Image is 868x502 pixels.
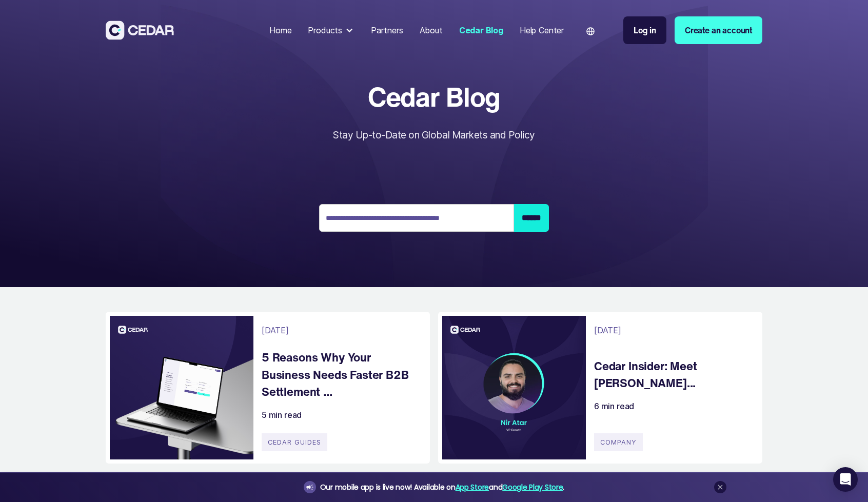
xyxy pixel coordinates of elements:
div: Cedar Guides [262,433,327,451]
div: 6 min read [594,400,634,412]
a: 5 Reasons Why Your Business Needs Faster B2B Settlement ... [262,349,420,400]
div: company [594,433,643,451]
div: 5 min read [262,409,302,421]
div: Products [308,24,342,36]
div: Cedar Blog [459,24,503,36]
div: About [420,24,443,36]
a: Google Play Store [502,482,563,492]
a: Cedar Blog [455,19,507,42]
div: Home [269,24,291,36]
a: Home [265,19,295,42]
div: Partners [371,24,403,36]
a: About [416,19,447,42]
a: Help Center [516,19,568,42]
div: Log in [634,24,656,36]
div: Open Intercom Messenger [833,467,858,492]
div: Our mobile app is live now! Available on and . [320,481,564,494]
span: Cedar Blog [333,82,535,111]
div: [DATE] [594,324,621,336]
a: App Store [456,482,489,492]
img: announcement [306,483,314,491]
a: Cedar Insider: Meet [PERSON_NAME]... [594,357,752,392]
a: Log in [623,16,666,44]
div: Help Center [520,24,564,36]
a: Create an account [675,16,762,44]
span: Stay Up-to-Date on Global Markets and Policy [333,129,535,141]
div: [DATE] [262,324,289,336]
a: Partners [367,19,407,42]
div: Products [304,20,359,41]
